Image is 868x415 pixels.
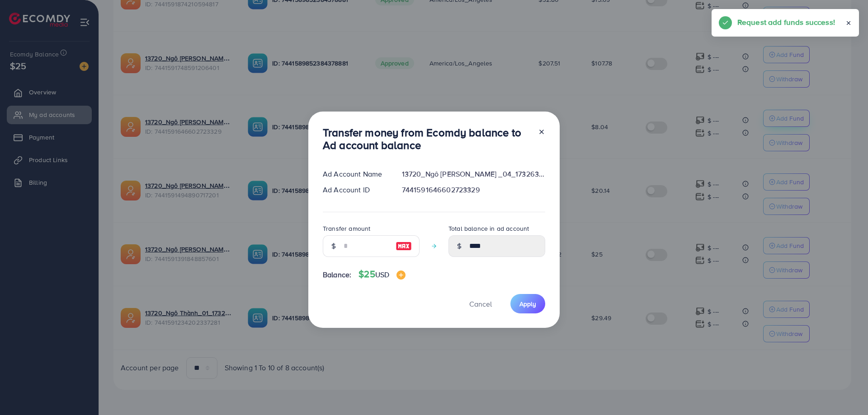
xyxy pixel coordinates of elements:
[448,224,529,233] label: Total balance in ad account
[469,299,492,309] span: Cancel
[737,16,835,28] h5: Request add funds success!
[510,294,545,313] button: Apply
[323,270,351,280] span: Balance:
[458,294,503,313] button: Cancel
[395,169,552,179] div: 13720_Ngô [PERSON_NAME] _04_1732630579207
[395,185,552,195] div: 7441591646602723329
[323,224,370,233] label: Transfer amount
[375,270,389,280] span: USD
[316,185,395,195] div: Ad Account ID
[396,270,406,280] img: image
[396,241,412,252] img: image
[519,299,536,308] span: Apply
[316,169,395,179] div: Ad Account Name
[323,126,531,152] h3: Transfer money from Ecomdy balance to Ad account balance
[830,374,861,408] iframe: Chat
[359,269,406,280] h4: $25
